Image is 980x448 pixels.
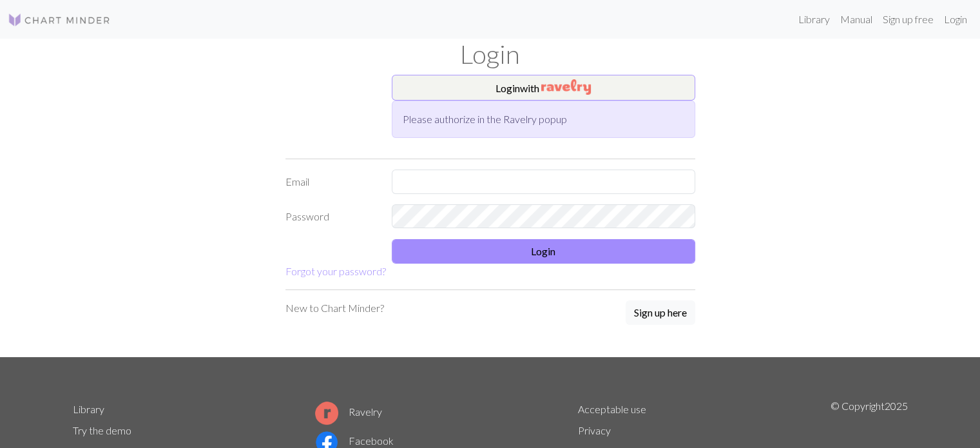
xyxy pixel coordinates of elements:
a: Try the demo [73,424,131,436]
label: Password [278,204,384,229]
img: Logo [8,12,111,28]
button: Login [392,239,695,264]
a: Acceptable use [578,403,646,415]
button: Loginwith [392,75,695,101]
p: New to Chart Minder? [285,300,384,316]
button: Sign up here [626,300,695,325]
a: Manual [835,6,878,32]
a: Privacy [578,424,611,436]
a: Sign up free [878,6,939,32]
a: Sign up here [626,300,695,326]
a: Facebook [315,434,394,447]
h1: Login [65,39,916,70]
a: Login [939,6,972,32]
a: Library [73,403,104,415]
div: Please authorize in the Ravelry popup [392,101,695,138]
label: Email [278,170,384,194]
img: Ravelry logo [315,402,338,425]
a: Library [793,6,835,32]
a: Forgot your password? [285,265,386,277]
img: Ravelry [541,79,591,95]
a: Ravelry [315,405,382,418]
